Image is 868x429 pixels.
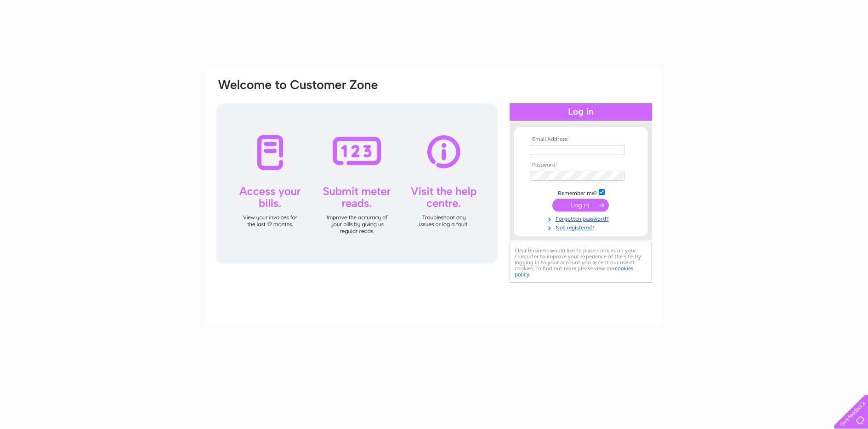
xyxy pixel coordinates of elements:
[515,265,633,278] a: cookies policy
[552,199,609,212] input: Submit
[510,243,652,283] div: Clear Business would like to place cookies on your computer to improve your experience of the sit...
[528,188,634,197] td: Remember me?
[528,162,634,168] th: Password:
[528,136,634,143] th: Email Address:
[530,214,634,223] a: Forgotten password?
[530,223,634,231] a: Not registered?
